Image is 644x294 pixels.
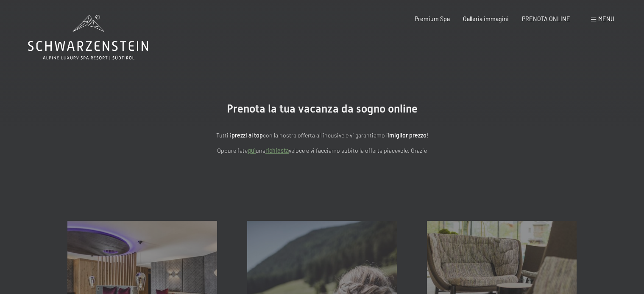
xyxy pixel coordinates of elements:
strong: miglior prezzo [389,132,427,139]
a: Galleria immagini [463,15,509,22]
a: richiesta [265,147,289,154]
a: PRENOTA ONLINE [522,15,570,22]
p: Tutti i con la nostra offerta all'incusive e vi garantiamo il ! [136,131,509,140]
span: Menu [598,15,614,22]
p: Oppure fate una veloce e vi facciamo subito la offerta piacevole. Grazie [136,146,509,156]
a: Premium Spa [415,15,450,22]
a: quì [248,147,256,154]
span: Prenota la tua vacanza da sogno online [227,102,418,115]
strong: prezzi al top [231,132,263,139]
